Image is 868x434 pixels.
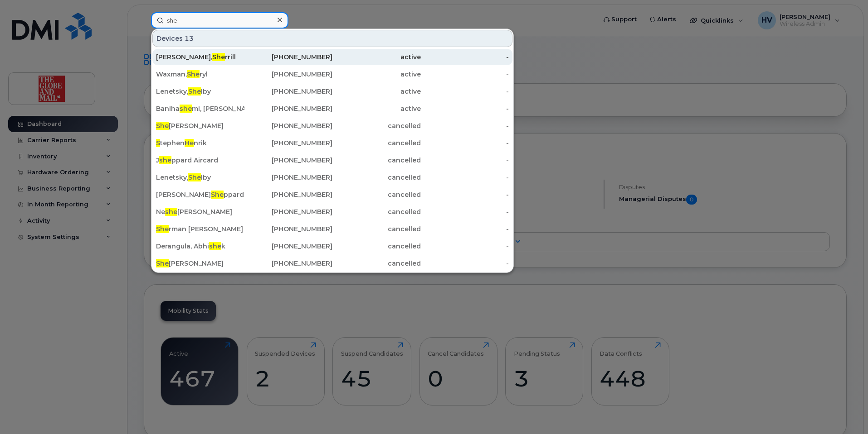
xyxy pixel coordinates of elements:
[421,190,509,199] div: -
[332,104,421,113] div: active
[152,255,512,272] a: She[PERSON_NAME][PHONE_NUMBER]cancelled-
[332,207,421,216] div: cancelled
[156,156,244,165] div: J ppard Aircard
[421,121,509,130] div: -
[152,49,512,65] a: [PERSON_NAME],Sherrill[PHONE_NUMBER]active-
[244,138,333,148] div: [PHONE_NUMBER]
[152,204,512,220] a: Neshe[PERSON_NAME][PHONE_NUMBER]cancelled-
[156,225,169,233] span: She
[244,259,333,268] div: [PHONE_NUMBER]
[244,121,333,130] div: [PHONE_NUMBER]
[156,121,244,130] div: [PERSON_NAME]
[156,242,244,251] div: Derangula, Abhi k
[421,259,509,268] div: -
[244,190,333,199] div: [PHONE_NUMBER]
[180,105,192,113] span: she
[421,156,509,165] div: -
[152,135,512,151] a: StephenHenrik[PHONE_NUMBER]cancelled-
[244,104,333,113] div: [PHONE_NUMBER]
[156,259,169,267] span: She
[156,87,244,96] div: Lenetsky, lby
[244,70,333,79] div: [PHONE_NUMBER]
[156,190,244,199] div: [PERSON_NAME] ppard
[211,191,224,199] span: She
[421,70,509,79] div: -
[152,66,512,82] a: Waxman,Sheryl[PHONE_NUMBER]active-
[152,30,512,47] div: Devices
[156,173,244,182] div: Lenetsky, lby
[332,87,421,96] div: active
[156,122,169,130] span: She
[165,208,177,216] span: she
[152,100,512,117] a: Banihashemi, [PERSON_NAME][PHONE_NUMBER]active-
[152,169,512,186] a: Lenetsky,Shelby[PHONE_NUMBER]cancelled-
[421,138,509,148] div: -
[332,156,421,165] div: cancelled
[332,70,421,79] div: active
[187,70,200,78] span: She
[421,207,509,216] div: -
[156,259,244,268] div: [PERSON_NAME]
[332,121,421,130] div: cancelled
[152,83,512,100] a: Lenetsky,Shelby[PHONE_NUMBER]active-
[156,70,244,79] div: Waxman, ryl
[421,52,509,62] div: -
[156,104,244,113] div: Baniha mi, [PERSON_NAME]
[244,224,333,234] div: [PHONE_NUMBER]
[152,118,512,134] a: She[PERSON_NAME][PHONE_NUMBER]cancelled-
[152,186,512,203] a: [PERSON_NAME]Sheppard[PHONE_NUMBER]cancelled-
[332,52,421,62] div: active
[332,173,421,182] div: cancelled
[244,156,333,165] div: [PHONE_NUMBER]
[244,173,333,182] div: [PHONE_NUMBER]
[332,138,421,148] div: cancelled
[244,207,333,216] div: [PHONE_NUMBER]
[212,53,225,61] span: She
[332,190,421,199] div: cancelled
[244,87,333,96] div: [PHONE_NUMBER]
[209,242,221,250] span: she
[244,242,333,251] div: [PHONE_NUMBER]
[421,173,509,182] div: -
[156,224,244,234] div: rman [PERSON_NAME]
[156,139,160,147] span: S
[188,87,201,95] span: She
[156,207,244,216] div: Ne [PERSON_NAME]
[421,242,509,251] div: -
[421,224,509,234] div: -
[332,259,421,268] div: cancelled
[159,156,171,164] span: she
[156,52,244,62] div: [PERSON_NAME], rrill
[332,242,421,251] div: cancelled
[185,139,194,147] span: He
[421,87,509,96] div: -
[152,238,512,254] a: Derangula, Abhishek[PHONE_NUMBER]cancelled-
[332,224,421,234] div: cancelled
[156,138,244,148] div: tephen nrik
[421,104,509,113] div: -
[244,52,333,62] div: [PHONE_NUMBER]
[185,34,194,43] span: 13
[152,152,512,168] a: Jsheppard Aircard[PHONE_NUMBER]cancelled-
[188,173,201,181] span: She
[152,221,512,237] a: Sherman [PERSON_NAME][PHONE_NUMBER]cancelled-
